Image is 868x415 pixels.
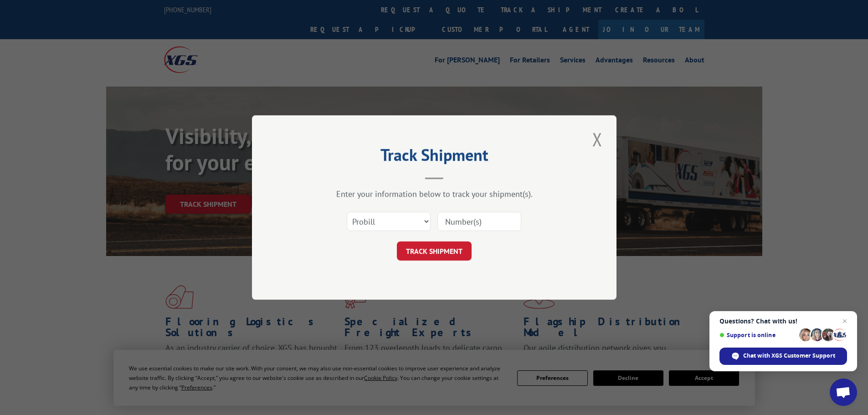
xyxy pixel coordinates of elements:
[719,348,847,365] span: Chat with XGS Customer Support
[719,318,847,325] span: Questions? Chat with us!
[298,189,571,199] div: Enter your information below to track your shipment(s).
[719,332,796,338] span: Support is online
[743,352,835,360] span: Chat with XGS Customer Support
[437,212,521,231] input: Number(s)
[298,149,571,166] h2: Track Shipment
[590,127,605,152] button: Close modal
[397,241,472,261] button: TRACK SHIPMENT
[830,379,857,406] a: Open chat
